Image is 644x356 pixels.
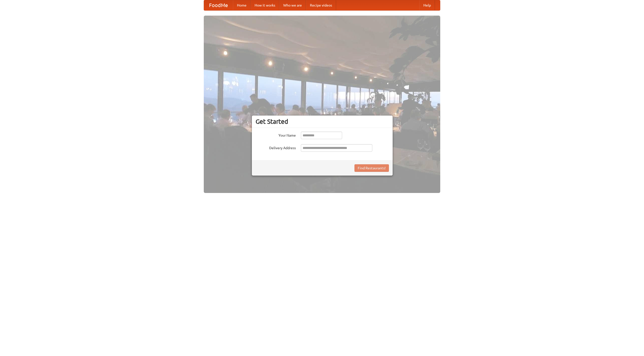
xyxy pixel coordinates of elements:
a: Who we are [279,0,306,10]
label: Your Name [256,132,296,138]
button: Find Restaurants! [354,164,389,172]
a: How it works [251,0,279,10]
h3: Get Started [256,118,389,125]
a: FoodMe [204,0,233,10]
a: Help [419,0,435,10]
a: Recipe videos [306,0,336,10]
a: Home [233,0,251,10]
label: Delivery Address [256,144,296,150]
